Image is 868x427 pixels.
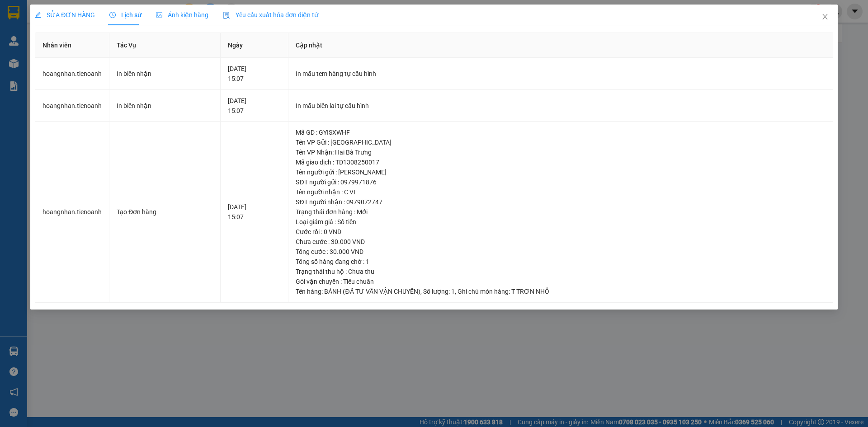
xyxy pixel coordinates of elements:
div: SĐT người gửi : 0979971876 [296,177,825,187]
td: hoangnhan.tienoanh [35,90,109,122]
div: Tổng số hàng đang chờ : 1 [296,257,825,267]
div: Tên VP Nhận: Hai Bà Trưng [296,147,825,157]
div: Mã giao dịch : TD1308250017 [296,157,825,167]
div: Tên người nhận : C VI [296,187,825,197]
span: 1 [451,288,455,295]
th: Tác Vụ [109,33,221,58]
div: Tên VP Gửi : [GEOGRAPHIC_DATA] [296,137,825,147]
div: Gói vận chuyển : Tiêu chuẩn [296,277,825,286]
div: Mã GD : GYISXWHF [296,127,825,137]
div: Tạo Đơn hàng [117,207,213,217]
span: Yêu cầu xuất hóa đơn điện tử [223,11,318,19]
img: icon [223,12,230,19]
span: T TRƠN NHỎ [511,288,549,295]
th: Ngày [221,33,288,58]
span: BÁNH (ĐÃ TƯ VẤN VẬN CHUYỂN) [324,288,420,295]
div: In biên nhận [117,101,213,111]
div: In biên nhận [117,69,213,79]
div: [DATE] 15:07 [228,202,281,222]
span: edit [35,12,41,18]
td: hoangnhan.tienoanh [35,58,109,90]
span: Lịch sử [109,11,142,19]
span: close [821,13,829,20]
div: [DATE] 15:07 [228,64,281,84]
div: Tổng cước : 30.000 VND [296,247,825,257]
div: In mẫu tem hàng tự cấu hình [296,69,825,79]
div: Tên hàng: , Số lượng: , Ghi chú món hàng: [296,286,825,296]
div: Chưa cước : 30.000 VND [296,237,825,247]
th: Nhân viên [35,33,109,58]
div: Cước rồi : 0 VND [296,227,825,237]
div: [DATE] 15:07 [228,96,281,116]
span: picture [156,12,162,18]
div: In mẫu biên lai tự cấu hình [296,101,825,111]
span: SỬA ĐƠN HÀNG [35,11,95,19]
span: clock-circle [109,12,116,18]
th: Cập nhật [288,33,833,58]
div: Trạng thái đơn hàng : Mới [296,207,825,217]
div: Tên người gửi : [PERSON_NAME] [296,167,825,177]
div: Trạng thái thu hộ : Chưa thu [296,267,825,277]
button: Close [812,5,838,30]
div: SĐT người nhận : 0979072747 [296,197,825,207]
span: Ảnh kiện hàng [156,11,208,19]
td: hoangnhan.tienoanh [35,122,109,303]
div: Loại giảm giá : Số tiền [296,217,825,227]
